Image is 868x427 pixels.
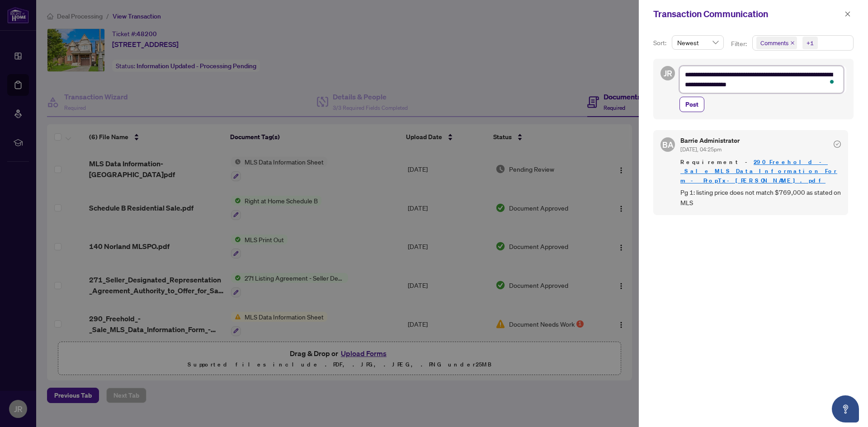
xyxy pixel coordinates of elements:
[760,38,788,47] span: Comments
[653,7,842,21] div: Transaction Communication
[685,97,698,112] span: Post
[680,137,740,144] h5: Barrie Administrator
[680,158,837,184] a: 290_Freehold_-_Sale_MLS_Data_Information_Form_-_PropTx-[PERSON_NAME].pdf
[679,97,704,112] button: Post
[679,66,844,93] textarea: To enrich screen reader interactions, please activate Accessibility in Grammarly extension settings
[680,158,841,185] span: Requirement -
[662,138,674,151] span: BA
[731,39,748,49] p: Filter:
[653,38,668,48] p: Sort:
[680,187,841,208] span: Pg 1: listing price does not match $769,000 as stated on MLS
[680,146,722,153] span: [DATE], 04:25pm
[832,395,859,422] button: Open asap
[790,41,795,45] span: close
[844,11,851,17] span: close
[834,141,841,148] span: check-circle
[677,36,718,49] span: Newest
[756,37,797,49] span: Comments
[664,67,672,80] span: JR
[807,38,814,47] div: +1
